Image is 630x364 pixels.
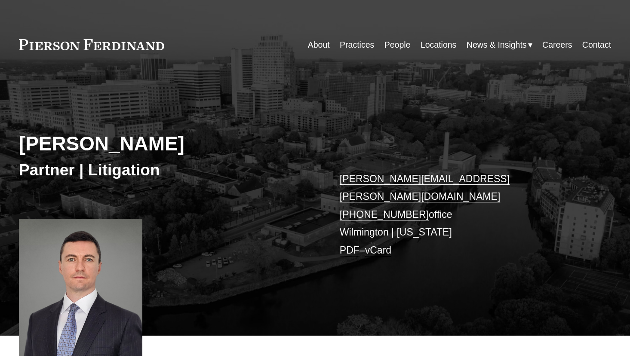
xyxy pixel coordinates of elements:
a: About [308,37,330,53]
a: folder dropdown [467,37,532,53]
span: News & Insights [467,37,527,52]
p: office Wilmington | [US_STATE] – [340,170,587,259]
a: People [384,37,411,53]
a: PDF [340,245,360,256]
a: Practices [340,37,374,53]
a: Contact [582,37,611,53]
h3: Partner | Litigation [19,160,315,180]
a: Careers [542,37,572,53]
a: vCard [365,245,391,256]
a: [PHONE_NUMBER] [340,209,429,220]
a: Locations [421,37,456,53]
a: [PERSON_NAME][EMAIL_ADDRESS][PERSON_NAME][DOMAIN_NAME] [340,173,510,202]
h2: [PERSON_NAME] [19,132,315,156]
